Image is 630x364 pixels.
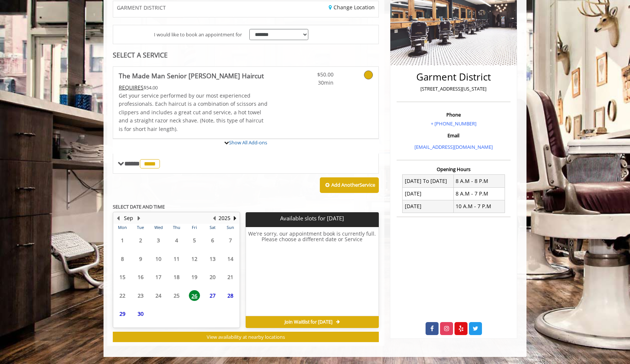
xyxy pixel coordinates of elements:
[222,224,240,231] th: Sun
[186,286,203,305] td: Select day26
[398,72,509,82] h2: Garment District
[150,224,167,231] th: Wed
[331,181,375,188] b: Add Another Service
[203,286,221,305] td: Select day27
[131,305,149,323] td: Select day30
[290,70,334,79] span: $50.00
[398,85,509,93] p: [STREET_ADDRESS][US_STATE]
[403,200,454,213] td: [DATE]
[135,308,146,319] span: 30
[114,224,131,231] th: Mon
[154,31,242,39] span: I would like to book an appointment for
[119,70,264,81] b: The Made Man Senior [PERSON_NAME] Haircut
[431,120,476,127] a: + [PHONE_NUMBER]
[285,319,332,325] span: Join Waitlist for [DATE]
[403,187,454,200] td: [DATE]
[207,290,218,301] span: 27
[453,187,505,200] td: 8 A.M - 7 P.M
[117,5,166,10] span: GARMENT DISTRICT
[453,175,505,187] td: 8 A.M - 8 P.M
[113,52,379,59] div: SELECT A SERVICE
[119,84,144,91] span: This service needs some Advance to be paid before we block your appointment
[211,214,217,222] button: Previous Year
[453,200,505,213] td: 10 A.M - 7 P.M
[114,305,131,323] td: Select day29
[219,214,230,222] button: 2025
[290,79,334,87] span: 30min
[320,177,379,193] button: Add AnotherService
[119,83,268,92] div: $54.00
[113,203,165,210] b: SELECT DATE AND TIME
[249,215,375,222] p: Available slots for [DATE]
[232,214,238,222] button: Next Year
[189,290,200,301] span: 26
[225,290,236,301] span: 28
[398,133,509,138] h3: Email
[229,139,267,146] a: Show All Add-ons
[329,4,375,11] a: Change Location
[117,308,128,319] span: 29
[398,112,509,117] h3: Phone
[186,224,203,231] th: Fri
[246,231,378,313] h6: We're sorry, our appointment book is currently full. Please choose a different date or Service
[414,144,493,150] a: [EMAIL_ADDRESS][DOMAIN_NAME]
[397,167,511,172] h3: Opening Hours
[119,92,268,133] p: Get your service performed by our most experienced professionals. Each haircut is a combination o...
[207,334,285,340] span: View availability at nearby locations
[124,214,133,222] button: Sep
[113,332,379,342] button: View availability at nearby locations
[136,214,142,222] button: Next Month
[113,138,379,139] div: The Made Man Senior Barber Haircut Add-onS
[115,214,121,222] button: Previous Month
[222,286,240,305] td: Select day28
[167,224,185,231] th: Thu
[403,175,454,187] td: [DATE] To [DATE]
[131,224,149,231] th: Tue
[203,224,221,231] th: Sat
